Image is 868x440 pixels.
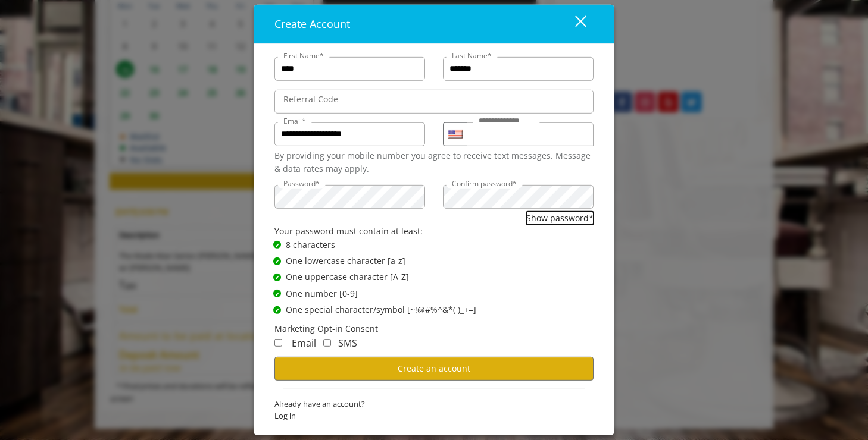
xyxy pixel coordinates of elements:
button: Show password* [526,212,594,225]
label: Last Name* [446,50,498,61]
span: Log in [274,410,594,422]
input: Receive Marketing SMS [323,339,331,347]
span: ✔ [275,272,280,282]
div: Marketing Opt-in Consent [274,322,594,335]
label: Confirm password* [446,178,523,189]
input: Email [274,122,425,146]
label: Password* [277,178,326,189]
input: FirstName [274,57,425,81]
input: Password [274,185,425,209]
label: Referral Code [277,93,344,106]
span: SMS [338,337,357,350]
input: ReferralCode [274,90,594,114]
input: ConfirmPassword [443,185,594,209]
span: One number [0-9] [286,287,358,300]
span: One special character/symbol [~!@#%^&*( )_+=] [286,303,476,316]
span: Create Account [274,17,350,31]
div: Country [443,122,467,146]
span: 8 characters [286,238,335,251]
label: First Name* [277,50,330,61]
input: Lastname [443,57,594,81]
label: Email* [277,115,312,127]
button: close dialog [553,12,594,36]
span: Already have an account? [274,397,594,410]
div: Your password must contain at least: [274,225,594,238]
span: One uppercase character [A-Z] [286,271,409,284]
span: Create an account [398,363,470,374]
div: By providing your mobile number you agree to receive text messages. Message & data rates may apply. [274,149,594,176]
span: ✔ [275,240,280,250]
span: ✔ [275,256,280,266]
span: ✔ [275,305,280,315]
div: close dialog [561,15,585,33]
span: Email [292,337,316,350]
input: Receive Marketing Email [274,339,282,347]
span: ✔ [275,289,280,298]
span: One lowercase character [a-z] [286,254,405,268]
button: Create an account [274,357,594,380]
